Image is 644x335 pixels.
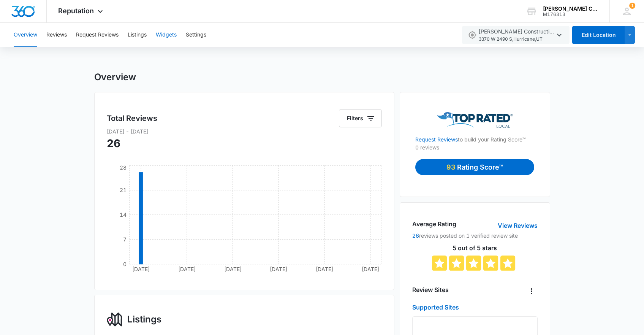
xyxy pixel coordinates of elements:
button: Overflow Menu [525,285,538,297]
tspan: 0 [123,261,126,267]
p: reviews posted on 1 verified review site [412,232,537,240]
tspan: [DATE] [132,266,150,272]
h1: Overview [94,71,136,83]
tspan: [DATE] [270,266,287,272]
p: 0 reviews [415,143,534,151]
p: Rating Score™ [457,162,503,172]
a: Supported Sites [412,303,459,311]
tspan: [DATE] [316,266,333,272]
a: Request Reviews [415,136,458,143]
tspan: 28 [119,164,126,171]
div: account id [543,12,598,17]
h3: Listings [127,313,161,326]
tspan: [DATE] [362,266,379,272]
tspan: [DATE] [178,266,196,272]
tspan: 21 [119,187,126,193]
h5: Total Reviews [107,113,157,124]
tspan: 7 [123,236,126,243]
button: Request Reviews [76,23,119,47]
button: [PERSON_NAME] Construction llc.3370 W 2490 S,Hurricane,UT [462,26,570,44]
p: [DATE] - [DATE] [107,127,382,135]
span: 1 [629,3,635,9]
span: 3370 W 2490 S , Hurricane , UT [479,36,555,43]
p: to build your Rating Score™ [415,128,534,143]
p: 93 [446,162,457,172]
a: 26 [412,232,419,239]
button: Widgets [156,23,177,47]
span: Reputation [58,7,94,15]
button: Settings [186,23,206,47]
h4: Average Rating [412,219,456,229]
div: notifications count [629,3,635,9]
button: Overview [14,23,37,47]
tspan: 14 [119,211,126,218]
div: account name [543,6,598,12]
button: Listings [128,23,147,47]
span: 26 [107,137,120,150]
tspan: [DATE] [224,266,241,272]
button: Reviews [46,23,67,47]
a: View Reviews [498,221,538,230]
button: Edit Location [572,26,625,44]
button: Filters [339,109,382,127]
span: [PERSON_NAME] Construction llc. [479,27,555,43]
img: Top Rated Local Logo [437,112,513,128]
h4: Review Sites [412,285,449,294]
p: 5 out of 5 stars [412,245,537,251]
